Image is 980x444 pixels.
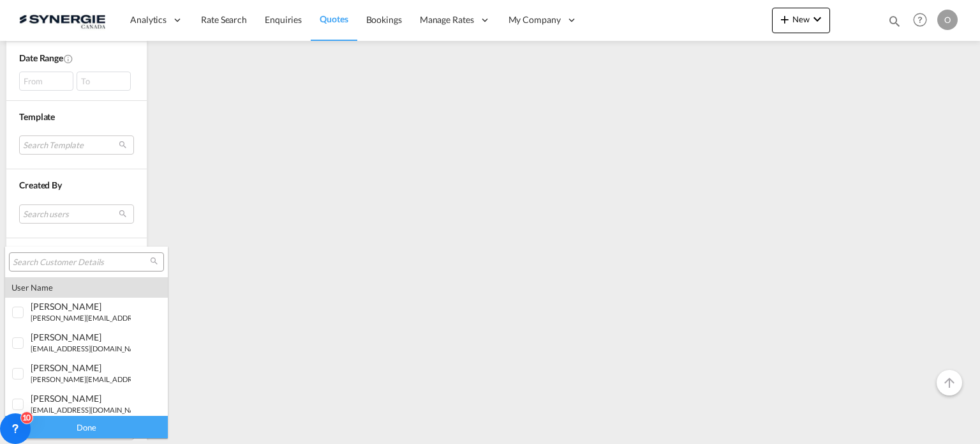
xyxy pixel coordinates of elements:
[31,406,147,414] small: [EMAIL_ADDRESS][DOMAIN_NAME]
[31,375,203,383] small: [PERSON_NAME][EMAIL_ADDRESS][DOMAIN_NAME]
[31,344,147,353] small: [EMAIL_ADDRESS][DOMAIN_NAME]
[31,393,131,404] div: mark Abeysundara
[31,362,131,373] div: suvitha SHETTY
[31,301,131,312] div: mandy LIANG
[13,257,150,268] input: Search Customer Details
[5,416,168,438] div: Done
[31,332,131,342] div: rodayna MOHAMED
[149,256,159,266] md-icon: icon-magnify
[5,277,168,298] div: user name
